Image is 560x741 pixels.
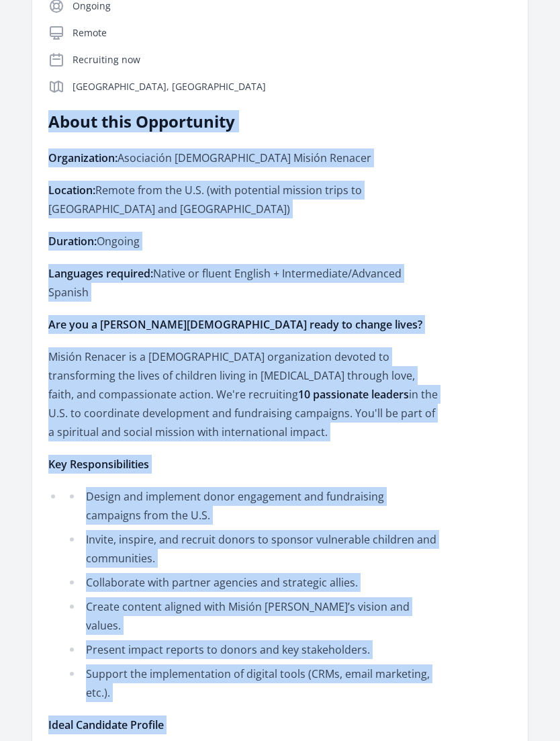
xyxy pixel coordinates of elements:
strong: Are you a [PERSON_NAME][DEMOGRAPHIC_DATA] ready to change lives? [48,318,422,333]
p: Ongoing [48,232,441,251]
strong: 10 passionate leaders [298,388,409,402]
p: Misión Renacer is a [DEMOGRAPHIC_DATA] organization devoted to transforming the lives of children... [48,348,441,442]
p: Remote [73,27,512,40]
li: Present impact reports to donors and key stakeholders. [67,641,441,660]
p: Asociación [DEMOGRAPHIC_DATA] Misión Renacer [48,149,441,168]
strong: Organization: [48,151,118,166]
h2: About this Opportunity [48,112,441,133]
li: Invite, inspire, and recruit donors to sponsor vulnerable children and communities. [67,531,441,568]
strong: Languages required: [48,267,153,281]
p: Recruiting now [73,54,512,67]
li: Collaborate with partner agencies and strategic allies. [67,574,441,593]
p: Native or fluent English + Intermediate/Advanced Spanish [48,265,441,302]
strong: Key Responsibilities [48,457,149,472]
p: Remote from the U.S. (with potential mission trips to [GEOGRAPHIC_DATA] and [GEOGRAPHIC_DATA]) [48,181,441,219]
li: Support the implementation of digital tools (CRMs, email marketing, etc.). [67,665,441,703]
strong: Location: [48,183,95,198]
strong: Ideal Candidate Profile [48,718,164,733]
li: Create content aligned with Misión [PERSON_NAME]’s vision and values. [67,598,441,636]
p: [GEOGRAPHIC_DATA], [GEOGRAPHIC_DATA] [73,81,512,94]
li: Design and implement donor engagement and fundraising campaigns from the U.S. [67,488,441,525]
strong: Duration: [48,234,97,249]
